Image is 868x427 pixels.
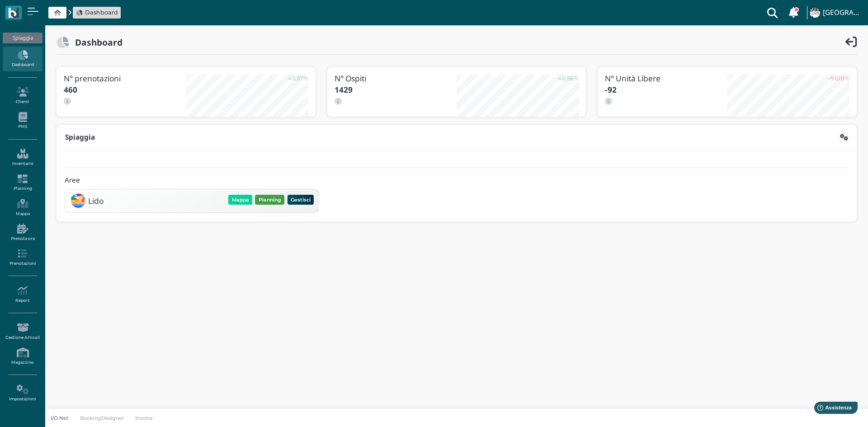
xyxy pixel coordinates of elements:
iframe: Help widget launcher [804,399,860,419]
button: Mappa [228,195,252,205]
h3: Lido [88,197,104,205]
b: -92 [605,84,617,95]
span: Assistenza [27,7,60,14]
span: Dashboard [85,8,118,17]
h3: N° Unità Libere [605,74,727,83]
button: Gestisci [288,195,314,205]
b: 1429 [335,84,353,95]
b: Spiaggia [65,132,95,142]
a: ... [GEOGRAPHIC_DATA] [808,2,863,23]
h4: Aree [65,177,80,184]
a: Planning [3,170,42,195]
a: Prenotazioni [3,245,42,270]
a: Dashboard [3,47,42,71]
div: Spiaggia [3,33,42,43]
a: PMS [3,108,42,133]
h3: N° prenotazioni [64,74,186,83]
h4: [GEOGRAPHIC_DATA] [823,9,863,17]
a: Prenota ora [3,220,42,245]
b: 460 [64,84,77,95]
img: logo [8,8,19,18]
h3: N° Ospiti [335,74,457,83]
img: ... [810,8,820,18]
button: Planning [255,195,284,205]
a: Mappa [3,195,42,220]
a: Inventario [3,145,42,170]
a: Dashboard [76,8,118,17]
h2: Dashboard [69,38,123,47]
a: Clienti [3,83,42,108]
